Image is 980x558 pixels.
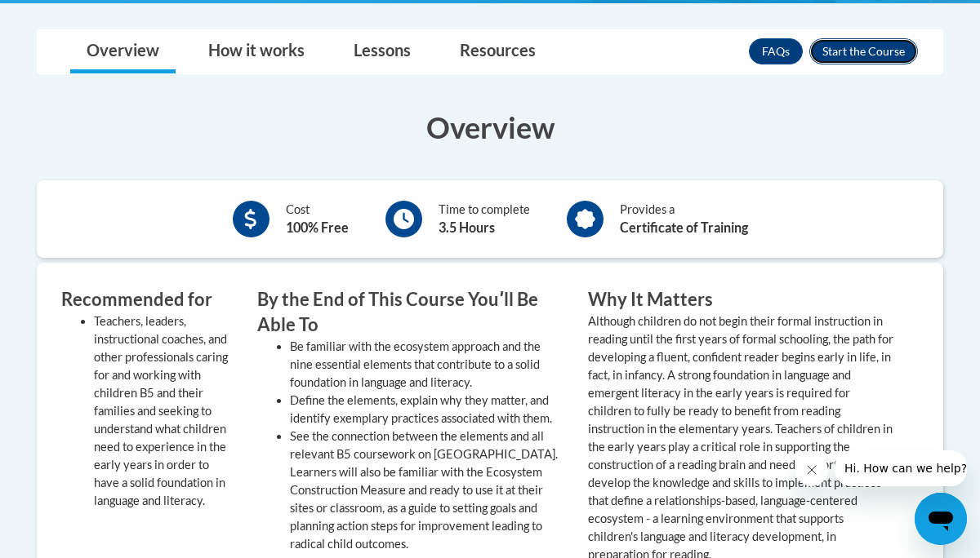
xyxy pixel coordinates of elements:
[286,219,349,235] b: 100% Free
[290,427,563,553] li: See the connection between the elements and all relevant B5 coursework on [GEOGRAPHIC_DATA]. Lear...
[620,219,748,235] b: Certificate of Training
[439,219,495,235] b: 3.5 Hours
[809,38,918,64] button: Enroll
[290,338,563,392] li: Be familiar with the ecosystem approach and the nine essential elements that contribute to a soli...
[588,287,894,312] h3: Why It Matters
[915,493,967,545] iframe: Button to launch messaging window
[290,392,563,427] li: Define the elements, explain why they matter, and identify exemplary practices associated with them.
[337,30,427,73] a: Lessons
[835,450,967,486] iframe: Message from company
[94,312,233,510] li: Teachers, leaders, instructional coaches, and other professionals caring for and working with chi...
[443,30,552,73] a: Resources
[795,454,828,486] iframe: Close message
[37,107,943,148] h3: Overview
[620,201,748,237] div: Provides a
[70,30,176,73] a: Overview
[192,30,321,73] a: How it works
[439,201,530,237] div: Time to complete
[257,287,563,338] h3: By the End of This Course Youʹll Be Able To
[286,201,349,237] div: Cost
[749,38,803,64] a: FAQs
[61,287,233,312] h3: Recommended for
